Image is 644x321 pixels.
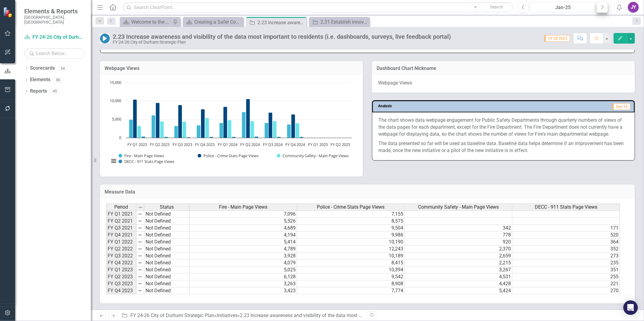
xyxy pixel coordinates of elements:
[194,18,242,26] div: Creating a Safer Community Together
[512,260,620,266] td: 235
[109,157,118,165] button: View chart menu, Chart
[512,266,620,273] td: 351
[106,80,357,170] div: Chart. Highcharts interactive chart.
[190,287,297,294] td: 3,423
[138,267,143,272] img: 8DAGhfEEPCf229AAAAAElFTkSuQmCC
[144,273,190,280] td: Not Defined
[481,3,512,12] button: Search
[277,137,281,138] path: FY Q3 2024, 259. DECC - 911 Stats Page Views.
[122,312,363,319] div: » »
[121,18,171,26] a: Welcome to the FY [DATE]-[DATE] Strategic Plan Landing Page!
[144,210,190,218] td: Not Defined
[512,225,620,232] td: 171
[113,33,451,40] div: 2.23 Increase awareness and visibility of the data most important to residents (i.e. dashboards, ...
[190,266,297,273] td: 5,025
[138,219,143,223] img: 8DAGhfEEPCf229AAAAAElFTkSuQmCC
[378,117,629,139] p: The chart shows data webpage engagement for Public Safety Departments through quarterly numbers o...
[106,80,355,170] svg: Interactive chart
[106,260,136,266] td: FY Q4 2022
[110,98,121,103] text: 10,000
[285,142,305,147] text: FY Q4 2024
[228,120,232,138] path: FY Q1 2024, 4,820. Community Safety - Main Page Views.
[106,210,136,218] td: FY Q1 2021
[219,204,267,210] span: Fire - Main Page Views
[545,35,570,42] span: FY Q2 2025
[223,107,227,138] path: FY Q1 2024, 8,411. Police - Crime Stats Page Views.
[512,280,620,287] td: 221
[190,210,297,218] td: 7,096
[250,121,254,138] path: FY Q2 2024, 4,581. Community Safety - Main Page Views.
[131,18,171,26] div: Welcome to the FY [DATE]-[DATE] Strategic Plan Landing Page!
[105,66,358,71] h3: Webpage Views
[106,225,136,232] td: FY Q3 2021
[24,15,85,25] small: [GEOGRAPHIC_DATA], [GEOGRAPHIC_DATA]
[144,218,190,225] td: Not Defined
[144,246,190,253] td: Not Defined
[105,189,630,195] h3: Measure Data
[138,233,143,237] img: 8DAGhfEEPCf229AAAAAElFTkSuQmCC
[257,19,305,26] div: 2.23 Increase awareness and visibility of the data most important to residents (i.e. dashboards, ...
[144,225,190,232] td: Not Defined
[124,153,164,158] text: Fire - Main Page Views
[297,266,405,273] td: 10,394
[297,218,405,225] td: 8,575
[232,137,236,138] path: FY Q1 2024, 323. DECC - 911 Stats Page Views.
[220,123,223,138] path: FY Q1 2024, 4,086. Fire - Main Page Views.
[205,118,209,138] path: FY Q4 2023, 5,424. Community Safety - Main Page Views.
[198,153,259,158] button: Show Police - Crime Stats Page Views
[119,153,165,158] button: Show Fire - Main Page Views
[113,40,451,45] div: FY 24-26 City of Durham Strategic Plan
[138,205,143,210] img: 8DAGhfEEPCf229AAAAAElFTkSuQmCC
[178,105,182,138] path: FY Q3 2023, 8,908. Police - Crime Stats Page Views.
[190,225,297,232] td: 4,689
[297,260,405,266] td: 8,415
[512,246,620,253] td: 352
[378,80,412,86] span: Webpage Views
[218,142,238,147] text: FY Q1 2024
[106,287,136,294] td: FY Q4 2023
[3,7,14,18] img: ClearPoint Strategy
[277,153,349,158] button: Show Community Safety - Main Page Views
[187,137,191,138] path: FY Q3 2023, 221. DECC - 911 Stats Page Views.
[129,120,133,138] path: FY Q1 2023, 5,025. Fire - Main Page Views.
[297,210,405,218] td: 7,155
[297,273,405,280] td: 9,542
[405,280,512,287] td: 4,428
[490,5,503,9] span: Search
[300,137,304,138] path: FY Q4 2024, 249. DECC - 911 Stats Page Views.
[119,135,121,140] text: 0
[628,2,639,13] button: JY
[119,159,175,164] button: Show DECC - 911 Stats Page Views
[24,34,85,41] a: FY 24-26 City of Durham Strategic Plan
[240,313,505,318] div: 2.23 Increase awareness and visibility of the data most important to residents (i.e. dashboards, ...
[190,246,297,253] td: 4,789
[405,246,512,253] td: 2,370
[152,115,156,138] path: FY Q2 2023, 6,128. Fire - Main Page Views.
[623,300,638,315] div: Open Intercom Messenger
[190,294,297,301] td: 4,086
[242,112,246,138] path: FY Q2 2024, 7,044. Fire - Main Page Views.
[50,89,60,94] div: 45
[405,260,512,266] td: 2,215
[106,239,136,246] td: FY Q1 2022
[138,274,143,279] img: 8DAGhfEEPCf229AAAAAElFTkSuQmCC
[144,239,190,246] td: Not Defined
[263,142,283,147] text: FY Q3 2024
[418,204,499,210] span: Community Safety - Main Page Views
[106,280,136,287] td: FY Q3 2023
[512,239,620,246] td: 364
[405,273,512,280] td: 4,531
[58,66,68,71] div: 54
[160,121,164,138] path: FY Q2 2023, 4,531. Community Safety - Main Page Views.
[138,288,143,293] img: 8DAGhfEEPCf229AAAAAElFTkSuQmCC
[173,142,192,147] text: FY Q3 2023
[283,153,349,158] text: Community Safety - Main Page Views
[164,137,168,138] path: FY Q2 2023, 255. DECC - 911 Stats Page Views.
[144,280,190,287] td: Not Defined
[124,159,174,164] text: DECC - 911 Stats Page Views
[30,76,50,83] a: Elements
[531,2,595,13] button: Jan-25
[133,100,137,138] path: FY Q1 2023, 10,394. Police - Crime Stats Page Views.
[405,266,512,273] td: 3,267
